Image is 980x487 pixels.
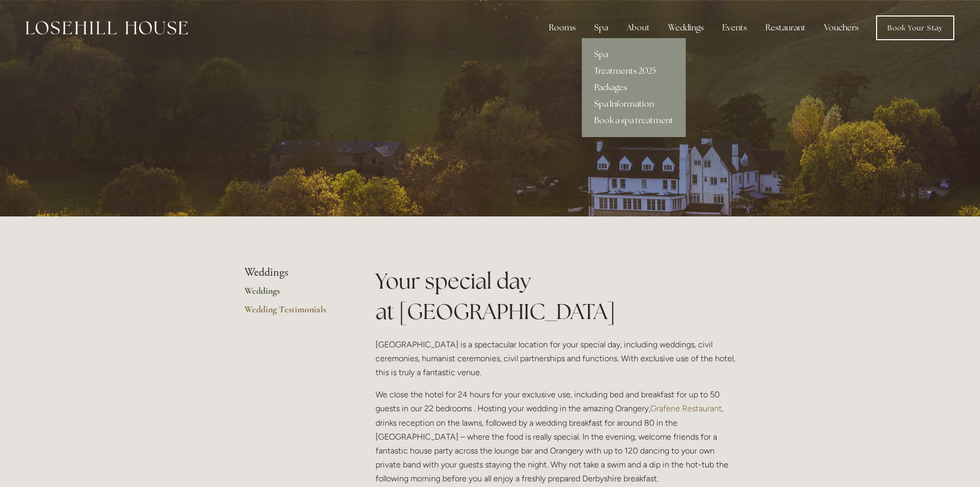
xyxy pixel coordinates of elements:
a: Vouchers [816,18,867,38]
a: Book Your Stay [876,15,954,40]
div: Rooms [541,18,584,38]
a: Spa Information [582,96,686,112]
div: Weddings [660,18,712,38]
a: Wedding Testimonials [244,304,343,322]
div: Restaurant [757,18,814,38]
a: Spa [582,46,686,63]
li: Weddings [244,266,343,279]
img: Losehill House [26,21,188,35]
a: Book a spa treatment [582,112,686,129]
h1: Your special day at [GEOGRAPHIC_DATA] [376,266,736,327]
a: Packages [582,79,686,96]
a: Grafene Restaurant [650,404,722,413]
a: Treatments 2025 [582,63,686,79]
div: Events [714,18,755,38]
div: Spa [586,18,616,38]
p: [GEOGRAPHIC_DATA] is a spectacular location for your special day, including weddings, civil cerem... [376,338,736,380]
p: We close the hotel for 24 hours for your exclusive use, including bed and breakfast for up to 50 ... [376,388,736,485]
a: Weddings [244,285,343,304]
div: About [618,18,658,38]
